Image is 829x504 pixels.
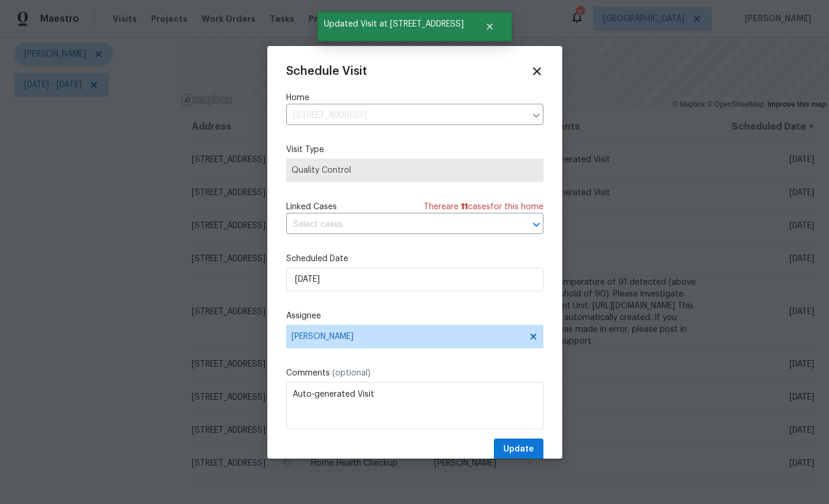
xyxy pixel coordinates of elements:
textarea: Auto-generated Visit [286,382,543,429]
input: M/D/YYYY [286,268,543,291]
span: Close [530,65,543,78]
span: There are case s for this home [424,201,543,213]
input: Select cases [286,216,510,234]
label: Visit Type [286,144,543,156]
label: Scheduled Date [286,253,543,265]
span: Updated Visit at [STREET_ADDRESS] [317,12,470,37]
label: Assignee [286,310,543,322]
span: 11 [461,203,468,211]
span: Update [503,442,534,457]
label: Comments [286,367,543,379]
span: [PERSON_NAME] [291,332,523,341]
span: (optional) [332,369,371,377]
input: Enter in an address [286,107,526,125]
span: Linked Cases [286,201,337,213]
span: Schedule Visit [286,65,367,77]
button: Open [528,216,545,233]
label: Home [286,92,543,104]
button: Close [470,15,509,38]
button: Update [494,439,543,460]
span: Quality Control [291,164,538,176]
